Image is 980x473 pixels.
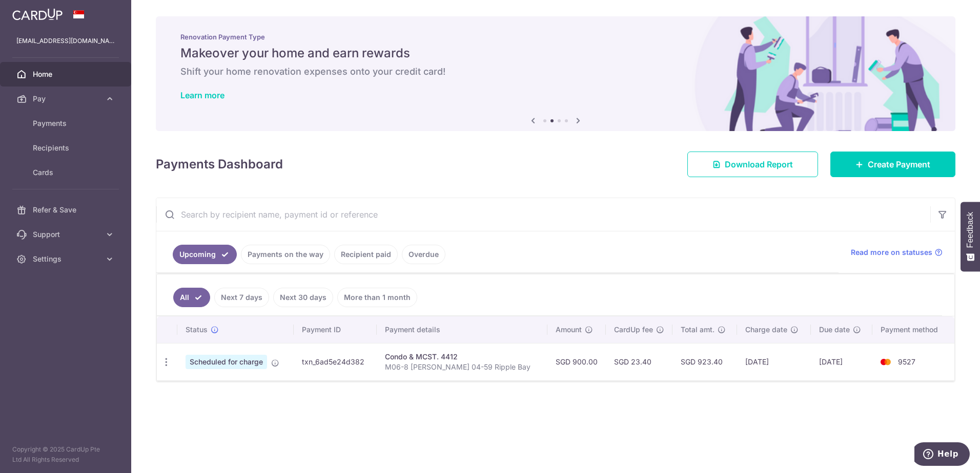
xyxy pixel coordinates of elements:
a: All [173,288,210,307]
h5: Makeover your home and earn rewards [180,45,931,61]
span: Read more on statuses [851,247,932,257]
span: Total amt. [681,325,714,335]
span: Due date [819,325,850,335]
th: Payment method [872,316,954,343]
td: [DATE] [811,343,872,380]
div: Condo & MCST. 4412 [385,352,539,362]
td: [DATE] [737,343,810,380]
a: Learn more [180,90,224,100]
span: Payments [33,118,100,128]
td: SGD 23.40 [606,343,672,380]
td: SGD 900.00 [547,343,606,380]
span: Pay [33,94,100,104]
p: Renovation Payment Type [180,33,931,41]
span: Charge date [745,325,787,335]
span: CardUp fee [614,325,653,335]
img: CardUp [12,8,63,20]
span: Home [33,69,100,79]
th: Payment details [377,316,547,343]
span: Download Report [725,158,793,170]
a: Payments on the way [241,245,330,264]
p: [EMAIL_ADDRESS][DOMAIN_NAME] [16,36,115,46]
img: Renovation banner [156,16,955,131]
td: txn_6ad5e24d382 [294,343,377,380]
p: M06-8 [PERSON_NAME] 04-59 Ripple Bay [385,362,539,372]
span: Amount [556,325,582,335]
span: Support [33,229,100,240]
span: 9527 [898,357,915,366]
span: Feedback [966,212,975,248]
th: Payment ID [294,316,377,343]
input: Search by recipient name, payment id or reference [156,198,930,231]
a: Overdue [402,245,445,264]
span: Refer & Save [33,205,100,215]
a: Next 7 days [214,288,269,307]
span: Cards [33,167,100,178]
a: Upcoming [173,245,237,264]
a: Create Payment [830,152,955,177]
span: Status [186,325,208,335]
span: Create Payment [868,158,930,170]
a: More than 1 month [337,288,417,307]
h6: Shift your home renovation expenses onto your credit card! [180,66,931,78]
h4: Payments Dashboard [156,155,283,174]
button: Feedback - Show survey [961,202,980,271]
img: Bank Card [875,356,896,368]
span: Settings [33,254,100,264]
span: Scheduled for charge [186,355,267,369]
a: Next 30 days [273,288,333,307]
a: Recipient paid [334,245,398,264]
iframe: Opens a widget where you can find more information [914,442,970,468]
span: Recipients [33,143,100,153]
a: Download Report [687,152,818,177]
a: Read more on statuses [851,247,943,257]
td: SGD 923.40 [672,343,737,380]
